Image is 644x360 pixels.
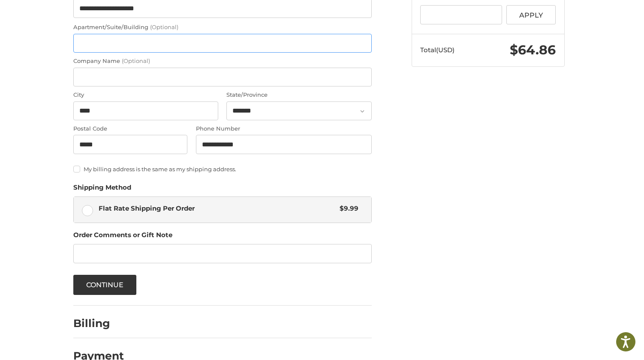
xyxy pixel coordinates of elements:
label: Postal Code [73,125,188,133]
legend: Order Comments [73,230,172,244]
legend: Shipping Method [73,183,131,196]
button: Apply [506,5,556,24]
small: (Optional) [122,57,150,64]
button: Open LiveChat chat widget [99,11,109,21]
h2: Billing [73,317,123,330]
span: Flat Rate Shipping Per Order [99,204,336,214]
label: Apartment/Suite/Building [73,23,372,32]
label: My billing address is the same as my shipping address. [73,166,372,173]
span: Total (USD) [420,46,454,54]
span: $64.86 [510,42,556,58]
small: (Optional) [150,24,178,30]
label: Company Name [73,57,372,65]
label: Phone Number [196,125,372,133]
input: Gift Certificate or Coupon Code [420,5,502,24]
p: We're away right now. Please check back later! [12,13,97,20]
button: Continue [73,275,137,295]
span: $9.99 [336,204,359,214]
label: State/Province [226,91,371,99]
label: City [73,91,218,99]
